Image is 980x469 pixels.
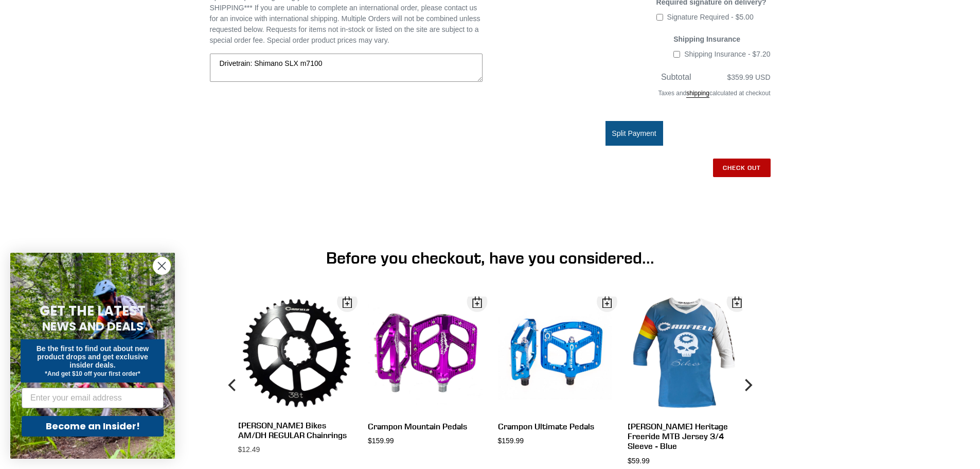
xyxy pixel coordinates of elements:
div: Taxes and calculated at checkout [498,83,771,108]
h1: Before you checkout, have you considered... [238,248,742,268]
span: GET THE LATEST [40,302,146,320]
iframe: PayPal-paypal [498,196,771,219]
span: Split Payment [612,129,656,137]
input: Check out [713,159,771,177]
button: Split Payment [605,121,663,146]
span: $359.99 USD [727,73,770,81]
span: *And get $10 off your first order* [45,370,140,377]
a: [PERSON_NAME] Bikes AM/DH REGULAR Chainrings $12.49 Open Dialog Canfield Bikes AM/DH REGULAR Chai... [238,297,353,456]
span: Subtotal [661,73,691,81]
span: NEWS AND DEALS [42,318,144,335]
input: Signature Required - $5.00 [656,14,663,21]
button: Become an Insider! [22,416,164,437]
span: Shipping Insurance - $7.20 [684,50,770,58]
input: Enter your email address [22,388,164,408]
span: Shipping Insurance [673,35,740,43]
a: shipping [686,90,709,98]
input: Shipping Insurance - $7.20 [673,51,680,58]
span: Be the first to find out about new product drops and get exclusive insider deals. [37,344,149,369]
span: Signature Required - $5.00 [667,13,754,21]
button: Close dialog [153,257,171,275]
